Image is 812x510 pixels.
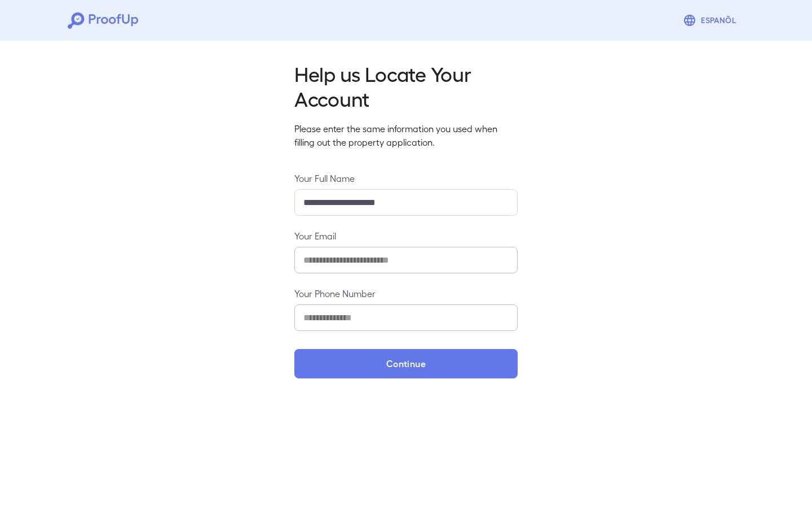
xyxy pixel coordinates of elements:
[294,172,518,185] label: Your Full Name
[294,287,518,300] label: Your Phone Number
[294,349,518,378] button: Continue
[294,122,518,149] p: Please enter the same information you used when filling out the property application.
[678,9,744,32] button: Espanõl
[294,61,518,111] h2: Help us Locate Your Account
[294,229,518,242] label: Your Email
